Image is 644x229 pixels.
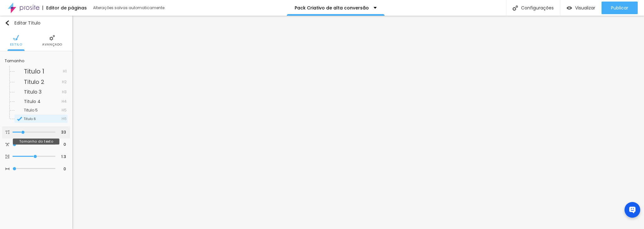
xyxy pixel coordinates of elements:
div: Tamanho [5,59,68,63]
img: Icone [5,167,9,171]
span: Titulo 4 [24,98,41,105]
div: Editor de páginas [42,6,87,10]
span: H1 [63,69,67,73]
div: Alterações salvas automaticamente [93,6,165,10]
img: Icone [17,116,22,122]
span: H3 [62,90,67,94]
span: Avançado [42,43,62,46]
img: Icone [5,130,9,134]
span: H6 [62,117,67,121]
span: Titulo 3 [24,88,42,95]
span: Titulo 2 [24,78,44,86]
span: Estilo [10,43,22,46]
div: Editar Título [5,20,41,25]
img: Icone [49,35,55,41]
span: Visualizar [575,5,595,10]
span: Publicar [611,5,628,10]
span: Titulo 5 [24,107,38,113]
button: Publicar [602,2,638,14]
img: Icone [13,35,19,41]
p: Pack Criativo de alta conversão [295,6,369,10]
button: Visualizar [560,2,602,14]
span: Titulo 6 [24,117,36,121]
img: Icone [513,5,518,11]
iframe: Editor [72,16,644,229]
img: Icone [5,155,9,159]
img: Icone [5,142,9,146]
span: H5 [62,108,67,112]
img: Icone [5,20,10,25]
span: H2 [62,80,67,84]
span: Titulo 1 [24,67,44,76]
img: view-1.svg [567,5,572,11]
span: H4 [62,100,67,103]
